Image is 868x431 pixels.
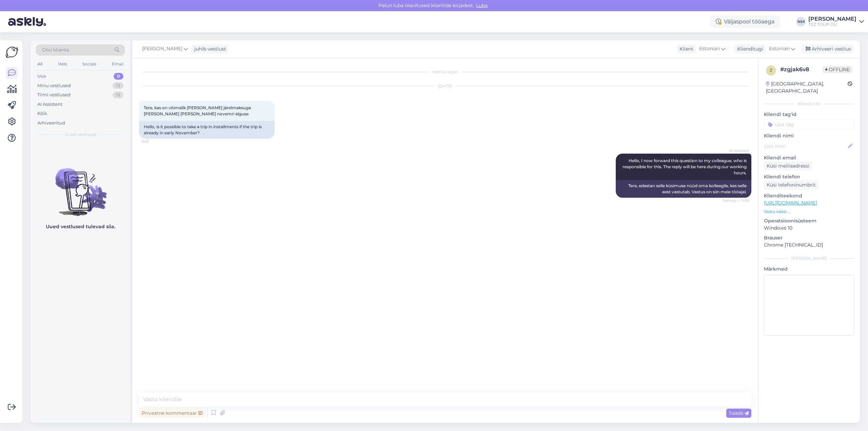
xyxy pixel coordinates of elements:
[65,132,96,138] span: Uued vestlused
[139,409,205,418] div: Privaatne kommentaar
[699,45,720,53] span: Estonian
[723,198,749,203] span: Nähtud ✓ 19:55
[37,82,71,89] div: Minu vestlused
[770,68,772,73] span: z
[808,22,856,27] div: TEZ TOUR OÜ
[764,266,854,273] p: Märkmed
[764,192,854,199] p: Klienditeekond
[764,255,854,261] div: [PERSON_NAME]
[139,121,275,139] div: Hello, is it possible to take a trip in installments if the trip is already in early November?
[81,60,98,68] div: Socials
[37,120,65,126] div: Arhiveeritud
[144,105,252,116] span: Tere, kas on võimalik [PERSON_NAME] järelmaksuga [PERSON_NAME] [PERSON_NAME] novemri alguse
[808,16,864,27] a: [PERSON_NAME]TEZ TOUR OÜ
[46,223,115,230] p: Uued vestlused tulevad siia.
[802,44,854,54] div: Arhiveeri vestlus
[796,17,806,26] div: NM
[616,180,751,198] div: Tere, edastan selle küsimuse nüüd oma kolleegile, kes selle eest vastutab. Vastus on siin meie tö...
[823,66,852,73] span: Offline
[31,156,130,217] img: No chats
[37,92,71,98] div: Tiimi vestlused
[764,180,818,190] div: Küsi telefoninumbrit
[474,2,490,8] span: Luba
[764,101,854,107] div: Kliendi info
[724,148,749,153] span: AI Assistent
[57,60,68,68] div: Web
[766,80,848,95] div: [GEOGRAPHIC_DATA], [GEOGRAPHIC_DATA]
[764,142,847,150] input: Lisa nimi
[710,16,780,28] div: Väljaspool tööaega
[677,45,693,53] div: Klient
[37,110,47,117] div: Kõik
[764,111,854,118] p: Kliendi tag'id
[114,73,123,80] div: 0
[141,139,166,144] span: 19:55
[192,45,226,53] div: juhib vestlust
[764,161,812,171] div: Küsi meiliaadressi
[764,173,854,180] p: Kliendi telefon
[729,410,749,416] span: Saada
[36,60,44,68] div: All
[111,60,125,68] div: Email
[764,241,854,249] p: Chrome [TECHNICAL_ID]
[623,158,748,175] span: Hello, I now forward this question to my colleague, who is responsible for this. The reply will b...
[142,45,182,53] span: [PERSON_NAME]
[764,209,854,215] p: Vaata edasi ...
[5,46,18,59] img: Askly Logo
[113,82,123,89] div: 13
[764,132,854,139] p: Kliendi nimi
[764,234,854,241] p: Brauser
[780,65,823,74] div: # zgjak6v8
[764,224,854,232] p: Windows 10
[113,92,123,98] div: 15
[764,200,817,206] a: [URL][DOMAIN_NAME]
[139,83,751,89] div: [DATE]
[734,45,763,53] div: Klienditugi
[769,45,790,53] span: Estonian
[764,154,854,161] p: Kliendi email
[42,46,69,54] span: Otsi kliente
[37,73,46,80] div: Uus
[808,16,856,22] div: [PERSON_NAME]
[764,217,854,224] p: Operatsioonisüsteem
[37,101,62,108] div: AI Assistent
[139,69,751,75] div: Vestlus algas
[764,119,854,130] input: Lisa tag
